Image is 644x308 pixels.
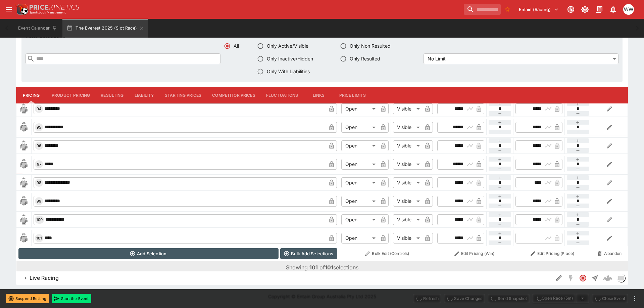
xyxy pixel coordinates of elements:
[341,232,378,243] div: Open
[350,55,380,62] span: Only Resulted
[267,55,313,62] span: Only Inactive/Hidden
[393,177,422,188] div: Visible
[95,87,129,103] button: Resulting
[341,177,378,188] div: Open
[267,42,308,49] span: Only Active/Visible
[18,140,29,151] img: blank-silk.png
[18,232,29,243] img: blank-silk.png
[325,264,333,271] b: 101
[341,103,378,114] div: Open
[631,295,639,303] button: more
[18,248,279,259] button: Add Selection
[16,271,553,285] button: Live Racing
[593,3,605,15] button: Documentation
[14,19,61,38] button: Event Calendar
[35,106,43,111] span: 94
[393,214,422,225] div: Visible
[286,263,358,271] p: Showing of selections
[393,232,422,243] div: Visible
[577,272,589,284] button: Closed
[16,87,46,103] button: Pricing
[515,4,563,15] button: Select Tenant
[565,272,577,284] button: SGM Disabled
[553,272,565,284] button: Edit Detail
[3,3,15,15] button: open drawer
[18,103,29,114] img: blank-silk.png
[36,162,43,166] span: 97
[565,3,577,15] button: Connected to PK
[6,294,49,303] button: Suspend Betting
[617,274,625,282] div: liveracing
[15,3,28,16] img: PriceKinetics Logo
[129,87,159,103] button: Liability
[621,2,636,17] button: William Wallace
[30,274,59,281] h6: Live Racing
[532,294,589,303] div: split button
[579,3,591,15] button: Toggle light/dark mode
[579,274,587,282] svg: Closed
[35,143,43,148] span: 96
[393,159,422,169] div: Visible
[341,214,378,225] div: Open
[334,87,371,103] button: Price Limits
[393,140,422,151] div: Visible
[350,42,391,49] span: Only Non Resulted
[589,272,601,284] button: Straight
[30,5,79,10] img: PriceKinetics
[35,235,43,240] span: 101
[393,103,422,114] div: Visible
[393,195,422,206] div: Visible
[341,122,378,132] div: Open
[35,217,44,222] span: 100
[341,140,378,151] div: Open
[393,122,422,132] div: Visible
[18,214,29,225] img: blank-silk.png
[52,294,91,303] button: Start the Event
[341,159,378,169] div: Open
[18,195,29,206] img: blank-silk.png
[18,122,29,132] img: blank-silk.png
[234,42,239,49] span: All
[607,3,619,15] button: Notifications
[304,87,334,103] button: Links
[341,195,378,206] div: Open
[437,248,511,259] button: Edit Pricing (Win)
[617,274,625,282] img: liveracing
[46,87,95,103] button: Product Pricing
[280,248,337,259] button: Bulk Add Selections via CSV Data
[593,248,626,259] button: Abandon
[623,4,634,15] div: William Wallace
[35,199,43,203] span: 99
[18,159,29,169] img: blank-silk.png
[30,11,66,14] img: Sportsbook Management
[35,125,43,129] span: 95
[159,87,207,103] button: Starting Prices
[62,19,148,38] button: The Everest 2025 (Slot Race)
[341,248,433,259] button: Bulk Edit (Controls)
[18,177,29,188] img: blank-silk.png
[515,248,590,259] button: Edit Pricing (Place)
[464,4,501,15] input: search
[261,87,304,103] button: Fluctuations
[424,53,618,64] div: No Limit
[502,4,513,15] button: No Bookmarks
[267,68,310,75] span: Only With Liabilities
[309,264,318,271] b: 101
[35,180,43,185] span: 98
[207,87,261,103] button: Competitor Prices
